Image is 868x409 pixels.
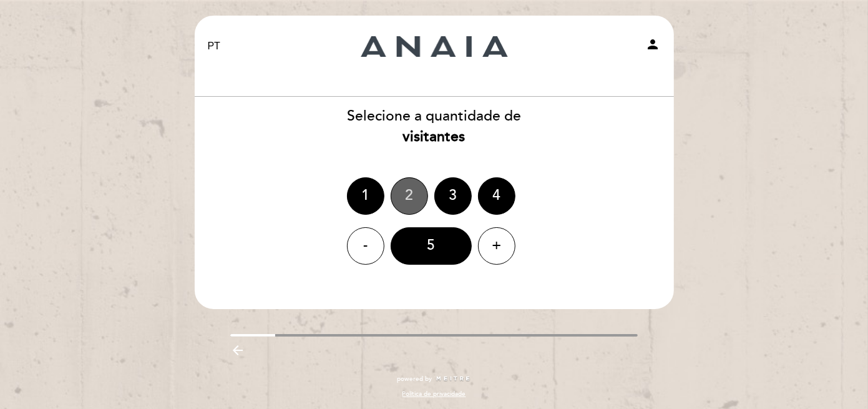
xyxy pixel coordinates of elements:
span: powered by [397,375,432,383]
div: Selecione a quantidade de [194,106,675,147]
div: 2 [391,177,428,215]
i: arrow_backward [230,343,245,358]
div: 4 [478,177,515,215]
a: Bodega Anaia [356,29,512,64]
div: 1 [347,177,384,215]
b: visitantes [403,128,466,145]
div: 5 [391,227,472,265]
a: powered by [397,375,471,383]
div: + [478,227,515,265]
div: 3 [434,177,472,215]
a: Política de privacidade [402,390,466,398]
i: person [646,37,661,52]
button: person [646,37,661,56]
img: MEITRE [436,376,471,382]
div: - [347,227,384,265]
